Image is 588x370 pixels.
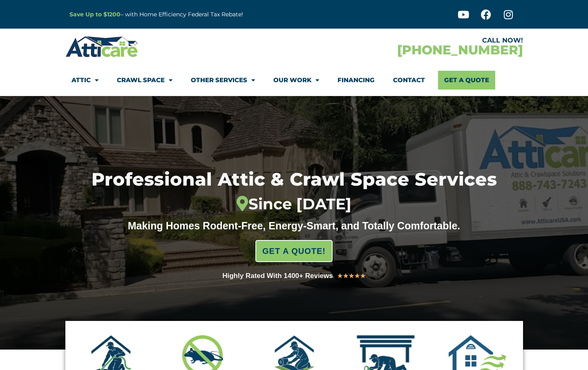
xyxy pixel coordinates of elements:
a: Contact [393,71,425,90]
div: Since [DATE] [49,195,539,213]
div: Making Homes Rodent-Free, Energy-Smart, and Totally Comfortable. [112,220,476,232]
nav: Menu [72,71,517,90]
a: Other Services [191,71,255,90]
div: Highly Rated With 1400+ Reviews [222,270,333,282]
a: Get A Quote [438,71,495,90]
i: ★ [337,271,343,281]
a: GET A QUOTE! [255,240,333,262]
a: Our Work [273,71,319,90]
span: GET A QUOTE! [262,243,326,259]
a: Attic [72,71,98,90]
i: ★ [354,271,360,281]
a: Save Up to $1200 [69,11,121,18]
i: ★ [343,271,349,281]
i: ★ [349,271,354,281]
h1: Professional Attic & Crawl Space Services [49,170,539,213]
div: 5/5 [337,271,366,281]
div: CALL NOW! [294,37,523,44]
a: Crawl Space [117,71,172,90]
p: – with Home Efficiency Federal Tax Rebate! [69,10,334,19]
a: Financing [338,71,375,90]
i: ★ [360,271,366,281]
